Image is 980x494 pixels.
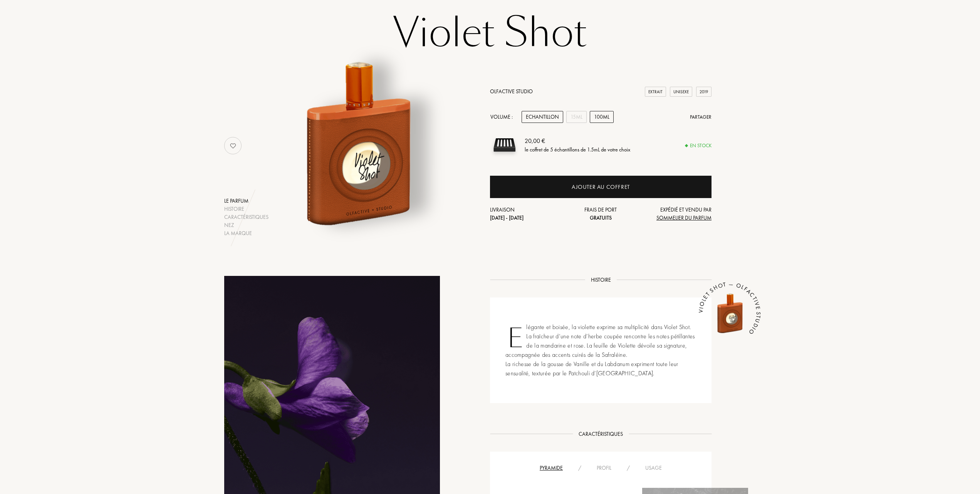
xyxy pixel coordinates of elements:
[706,290,753,336] img: Violet Shot
[638,206,712,222] div: Expédié et vendu par
[590,214,612,221] span: Gratuits
[225,138,241,153] img: no_like_p.png
[262,47,453,237] img: Violet Shot Olfactive Studio
[224,221,268,229] div: Nez
[532,464,571,472] div: Pyramide
[619,464,638,472] div: /
[490,206,564,222] div: Livraison
[490,88,533,95] a: Olfactive Studio
[490,214,524,221] span: [DATE] - [DATE]
[490,131,519,160] img: sample box
[490,111,517,123] div: Volume :
[566,111,587,123] div: 15mL
[490,297,712,403] div: Elégante et boisée, la violette exprime sa multiplicité dans Violet Shot. La fraîcheur d’une note...
[297,12,683,54] h1: Violet Shot
[590,111,614,123] div: 100mL
[224,229,268,237] div: La marque
[638,464,670,472] div: Usage
[589,464,619,472] div: Profil
[522,111,563,123] div: Echantillon
[690,113,712,121] div: Partager
[572,183,630,192] div: Ajouter au coffret
[656,214,712,221] span: Sommelier du Parfum
[525,136,630,146] div: 20,00 €
[525,146,630,154] div: le coffret de 5 échantillons de 1.5mL de votre choix
[645,87,666,97] div: Extrait
[224,197,268,205] div: Le parfum
[571,464,589,472] div: /
[670,87,692,97] div: Unisexe
[224,213,268,221] div: Caractéristiques
[564,206,638,222] div: Frais de port
[685,142,712,150] div: En stock
[696,87,712,97] div: 2019
[224,205,268,213] div: Histoire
